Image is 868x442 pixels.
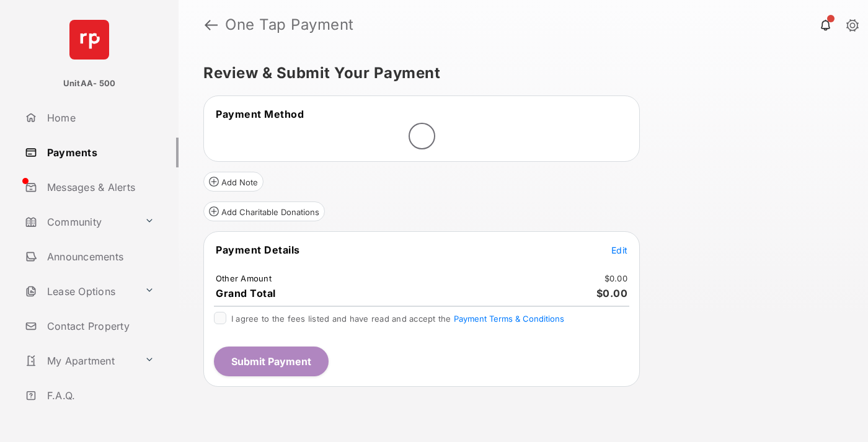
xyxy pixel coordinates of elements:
[203,201,325,221] button: Add Charitable Donations
[20,346,139,376] a: My Apartment
[215,273,272,284] td: Other Amount
[69,20,109,60] img: svg+xml;base64,PHN2ZyB4bWxucz0iaHR0cDovL3d3dy53My5vcmcvMjAwMC9zdmciIHdpZHRoPSI2NCIgaGVpZ2h0PSI2NC...
[611,245,627,255] span: Edit
[454,314,564,324] button: I agree to the fees listed and have read and accept the
[231,314,564,324] span: I agree to the fees listed and have read and accept the
[216,244,300,256] span: Payment Details
[20,242,179,272] a: Announcements
[20,138,179,167] a: Payments
[216,287,276,299] span: Grand Total
[20,172,179,202] a: Messages & Alerts
[20,381,179,410] a: F.A.Q.
[214,347,329,376] button: Submit Payment
[63,77,116,90] p: UnitAA- 500
[203,172,263,192] button: Add Note
[20,103,179,133] a: Home
[611,244,627,256] button: Edit
[203,66,833,81] h5: Review & Submit Your Payment
[20,311,179,341] a: Contact Property
[20,276,139,306] a: Lease Options
[596,287,628,299] span: $0.00
[216,108,304,120] span: Payment Method
[225,17,354,32] strong: One Tap Payment
[604,273,628,284] td: $0.00
[20,207,139,237] a: Community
